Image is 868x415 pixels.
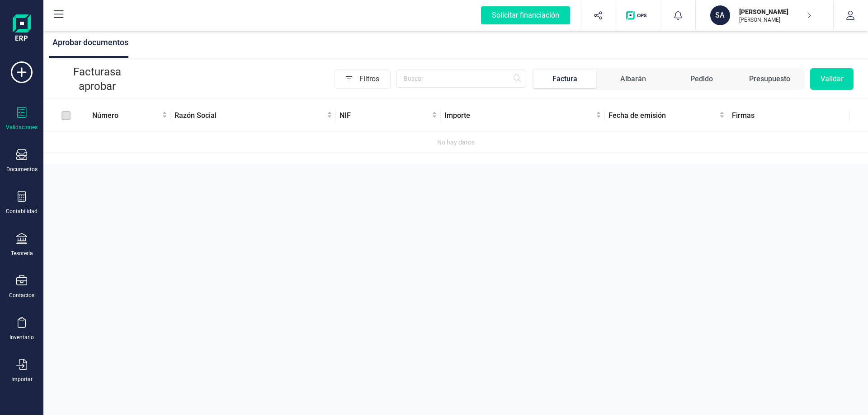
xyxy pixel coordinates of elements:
[396,70,526,88] input: Buscar
[444,110,594,121] span: Importe
[690,74,713,84] div: Pedido
[359,70,390,88] span: Filtros
[9,292,34,299] div: Contactos
[626,11,650,20] img: Logo de OPS
[47,137,864,147] div: No hay datos
[739,16,811,23] p: [PERSON_NAME]
[52,37,128,47] span: Aprobar documentos
[481,6,570,24] div: Solicitar financiación
[552,74,577,84] div: Factura
[620,74,646,84] div: Albarán
[92,110,160,121] span: Número
[6,166,38,173] div: Documentos
[6,124,38,131] div: Validaciones
[9,334,34,341] div: Inventario
[340,110,430,121] span: NIF
[707,1,822,30] button: SA[PERSON_NAME][PERSON_NAME]
[749,74,790,84] div: Presupuesto
[728,100,850,132] th: Firmas
[11,250,33,257] div: Tesorería
[58,65,137,93] p: Facturas a aprobar
[810,68,854,90] button: Validar
[710,5,730,25] div: SA
[335,70,391,89] button: Filtros
[11,376,33,383] div: Importar
[13,14,31,43] img: Logo Finanedi
[6,208,38,215] div: Contabilidad
[621,1,656,30] button: Logo de OPS
[609,110,718,121] span: Fecha de emisión
[175,110,325,121] span: Razón Social
[739,7,811,16] p: [PERSON_NAME]
[470,1,581,30] button: Solicitar financiación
